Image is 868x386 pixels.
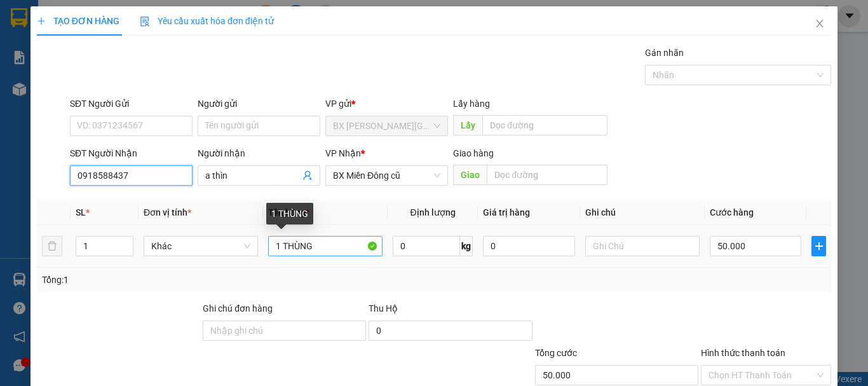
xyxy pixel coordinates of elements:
[325,148,361,158] span: VP Nhận
[37,16,119,26] span: TẠO ĐƠN HÀNG
[645,48,684,58] label: Gán nhãn
[76,207,86,217] span: SL
[70,146,193,160] div: SĐT Người Nhận
[453,99,490,109] span: Lấy hàng
[815,18,825,29] span: close
[198,97,320,111] div: Người gửi
[37,17,46,25] span: plus
[203,321,366,341] input: Ghi chú đơn hàng
[453,165,487,185] span: Giao
[333,166,440,185] span: BX Miền Đông cũ
[710,207,754,217] span: Cước hàng
[487,165,607,185] input: Dọc đường
[453,148,494,158] span: Giao hàng
[580,200,705,225] th: Ghi chú
[585,236,700,256] input: Ghi Chú
[410,207,455,217] span: Định lượng
[42,273,336,287] div: Tổng: 1
[5,10,43,67] img: logo
[333,116,440,135] span: BX Quảng Ngãi
[325,97,448,111] div: VP gửi
[369,303,398,314] span: Thu Hộ
[45,45,177,69] span: 0941 78 2525
[483,207,530,217] span: Giá trị hàng
[268,236,383,256] input: VD: Bàn, Ghế
[42,236,62,256] button: delete
[70,97,193,111] div: SĐT Người Gửi
[266,203,313,224] div: 1 THÙNG
[811,236,826,256] button: plus
[701,348,785,358] label: Hình thức thanh toán
[453,115,482,135] span: Lấy
[812,241,825,251] span: plus
[483,236,574,256] input: 0
[198,146,320,160] div: Người nhận
[5,73,186,97] span: BX [PERSON_NAME][GEOGRAPHIC_DATA][PERSON_NAME] -
[151,237,250,256] span: Khác
[302,170,313,181] span: user-add
[802,6,837,42] button: Close
[460,236,473,256] span: kg
[535,348,577,358] span: Tổng cước
[140,16,274,26] span: Yêu cầu xuất hóa đơn điện tử
[203,303,273,314] label: Ghi chú đơn hàng
[140,17,150,27] img: icon
[144,207,191,217] span: Đơn vị tính
[5,73,24,85] span: Gửi:
[482,115,607,135] input: Dọc đường
[45,45,177,69] span: BX Quảng Ngãi ĐT:
[45,7,172,43] strong: CÔNG TY CP BÌNH TÂM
